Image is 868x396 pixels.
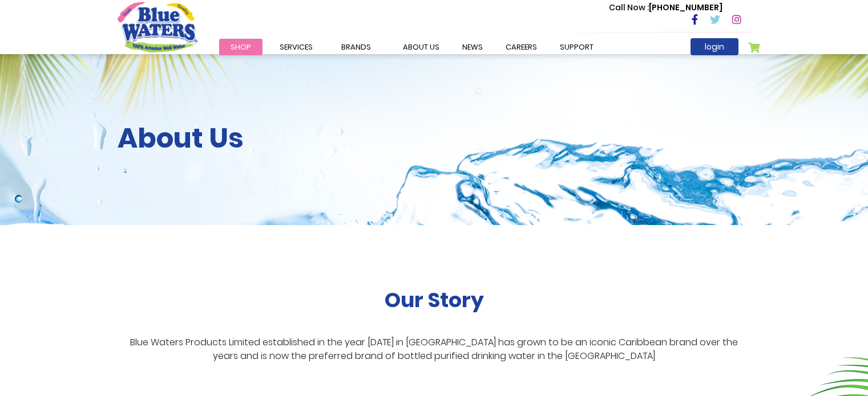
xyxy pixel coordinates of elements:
[391,39,451,55] a: about us
[494,39,548,55] a: careers
[231,42,251,52] span: Shop
[118,2,197,52] a: store logo
[609,2,649,13] span: Call Now :
[341,42,371,52] span: Brands
[691,38,738,55] a: login
[118,122,751,155] h2: About Us
[609,2,722,14] p: [PHONE_NUMBER]
[548,39,605,55] a: support
[451,39,494,55] a: News
[118,336,751,363] p: Blue Waters Products Limited established in the year [DATE] in [GEOGRAPHIC_DATA] has grown to be ...
[280,42,313,52] span: Services
[385,288,484,312] h2: Our Story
